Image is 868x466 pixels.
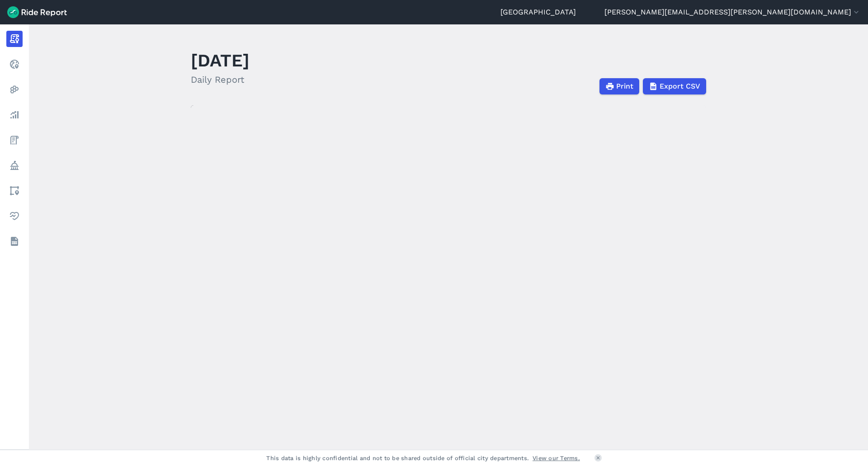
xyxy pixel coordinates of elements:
a: Analyze [6,107,23,123]
img: Ride Report [7,6,67,18]
a: [GEOGRAPHIC_DATA] [500,7,576,18]
span: Print [616,81,633,92]
button: Export CSV [643,78,706,94]
a: Areas [6,183,23,199]
h1: [DATE] [191,48,250,73]
a: Health [6,208,23,224]
a: Fees [6,132,23,148]
a: Datasets [6,233,23,249]
a: Realtime [6,56,23,72]
a: Report [6,31,23,47]
span: Export CSV [660,81,700,92]
h2: Daily Report [191,73,250,86]
a: View our Terms. [533,454,580,462]
a: Policy [6,157,23,174]
button: Print [599,78,639,94]
button: [PERSON_NAME][EMAIL_ADDRESS][PERSON_NAME][DOMAIN_NAME] [604,7,861,18]
a: Heatmaps [6,81,23,98]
